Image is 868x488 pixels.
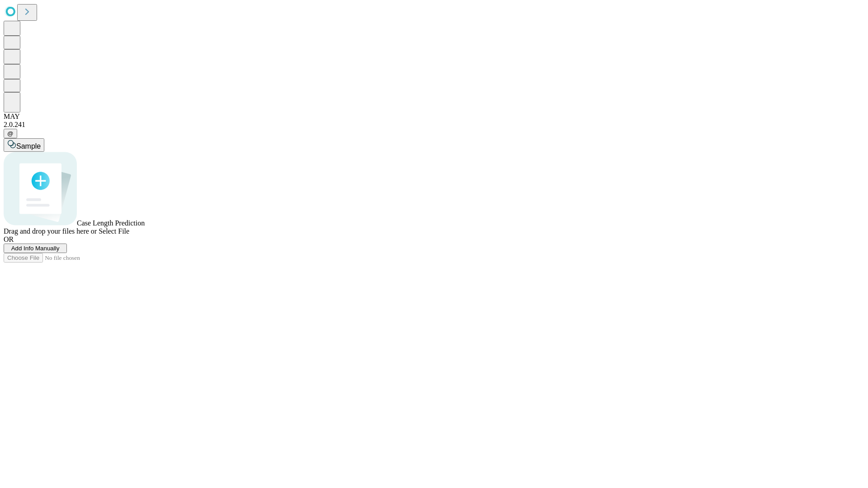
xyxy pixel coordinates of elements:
div: MAY [4,113,864,121]
span: Sample [16,142,41,150]
span: Drag and drop your files here or [4,227,97,235]
span: OR [4,235,14,243]
span: @ [7,130,14,137]
button: @ [4,129,17,138]
button: Add Info Manually [4,244,67,253]
button: Sample [4,138,44,152]
span: Add Info Manually [11,245,60,252]
div: 2.0.241 [4,121,864,129]
span: Case Length Prediction [77,219,145,227]
span: Select File [99,227,129,235]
